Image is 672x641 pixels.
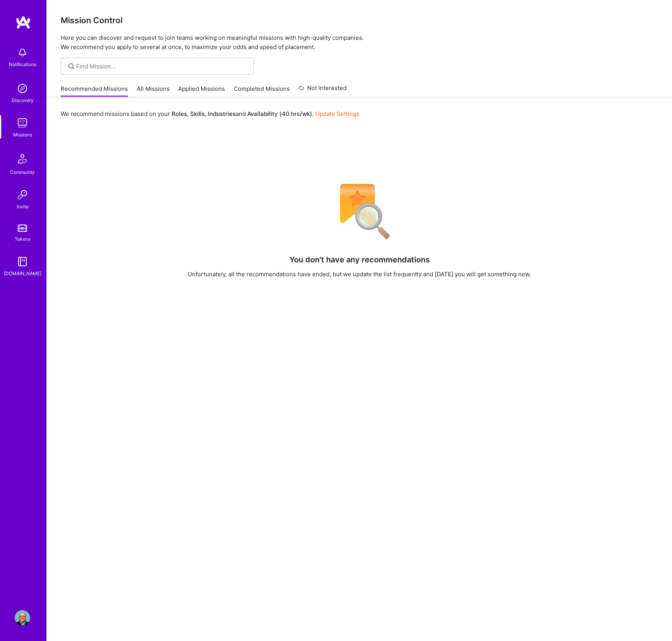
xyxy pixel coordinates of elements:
[137,85,170,97] a: All Missions
[15,15,31,29] img: logo
[61,85,128,97] a: Recommended Missions
[61,110,359,118] p: We recommend missions based on your , , and .
[9,60,36,68] div: Notifications
[15,115,30,131] img: teamwork
[13,131,32,139] div: Missions
[61,33,658,52] p: Here you can discover and request to join teams working on meaningful missions with high-quality ...
[15,187,30,202] img: Invite
[172,110,187,117] b: Roles
[208,110,236,117] b: Industries
[15,45,30,60] img: bell
[15,254,30,269] img: guide book
[76,62,248,70] input: Find Mission...
[10,168,35,176] div: Community
[289,255,430,264] h4: You don't have any recommendations
[234,85,290,97] a: Completed Missions
[67,62,76,71] i: icon SearchGrey
[17,202,29,211] div: Invite
[61,15,658,25] h3: Mission Control
[298,83,347,97] a: Not Interested
[247,110,312,117] b: Availability (40 hrs/wk)
[18,224,27,232] img: tokens
[13,150,32,168] img: Community
[15,610,30,626] img: User Avatar
[4,269,41,277] div: [DOMAIN_NAME]
[15,81,30,96] img: discovery
[188,270,531,278] div: Unfortunately, all the recommendations have ended, but we update the list frequently and [DATE] y...
[190,110,205,117] b: Skills
[327,179,392,245] img: No Results
[315,110,359,117] a: Update Settings
[15,235,31,243] div: Tokens
[13,610,32,626] a: User Avatar
[178,85,225,97] a: Applied Missions
[12,96,34,104] div: Discovery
